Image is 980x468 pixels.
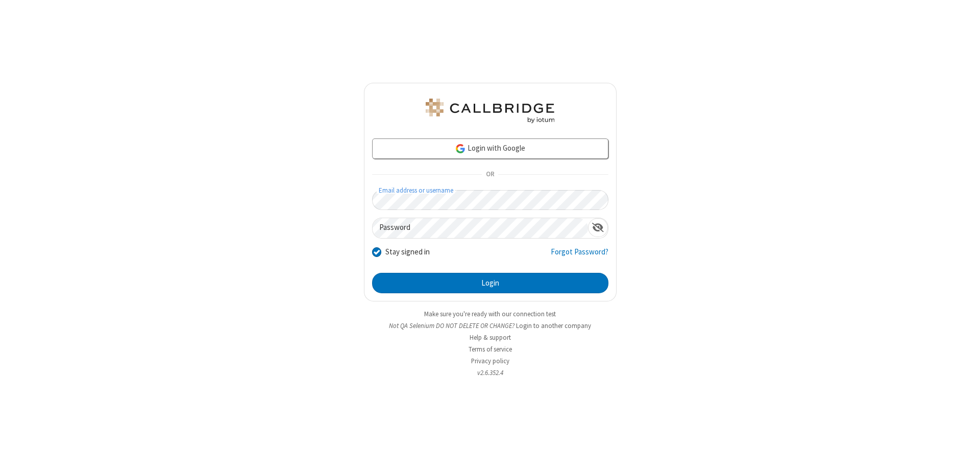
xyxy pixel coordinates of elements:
span: OR [482,168,498,182]
li: v2.6.352.4 [364,368,617,378]
input: Email address or username [372,190,608,210]
input: Password [373,218,588,238]
div: Show password [588,218,608,237]
a: Terms of service [469,345,512,354]
button: Login to another company [516,321,591,331]
button: Login [372,273,608,293]
a: Make sure you're ready with our connection test [424,310,556,318]
a: Login with Google [372,138,608,159]
li: Not QA Selenium DO NOT DELETE OR CHANGE? [364,321,617,331]
img: QA Selenium DO NOT DELETE OR CHANGE [424,99,556,123]
a: Forgot Password? [551,246,608,266]
a: Help & support [470,333,511,342]
label: Stay signed in [385,246,430,258]
img: google-icon.png [455,143,466,154]
a: Privacy policy [471,357,509,365]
